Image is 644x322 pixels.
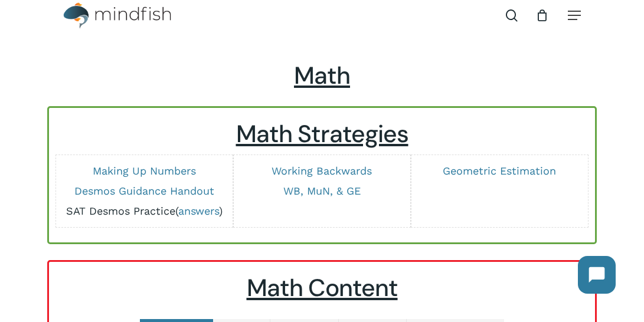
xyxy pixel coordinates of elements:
a: Working Backwards [272,165,372,177]
span: Math [294,60,350,91]
a: Desmos Guidance Handout [74,185,214,197]
u: Math Strategies [236,119,408,150]
p: ( ) [62,204,227,218]
a: WB, MuN, & GE [283,185,361,197]
a: SAT Desmos Practice [66,205,175,217]
a: Cart [535,9,548,22]
a: Geometric Estimation [443,165,556,177]
a: answers [178,205,219,217]
iframe: Chatbot [566,244,627,305]
a: Navigation Menu [568,9,581,21]
u: Math Content [247,272,398,304]
a: Making Up Numbers [93,165,196,177]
